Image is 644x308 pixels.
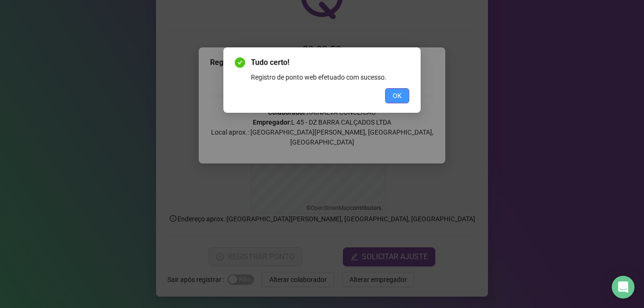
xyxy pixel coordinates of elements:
[251,57,409,68] span: Tudo certo!
[385,88,409,103] button: OK
[612,276,635,299] div: Open Intercom Messenger
[235,57,245,68] span: check-circle
[393,91,402,101] span: OK
[251,72,409,82] div: Registro de ponto web efetuado com sucesso.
